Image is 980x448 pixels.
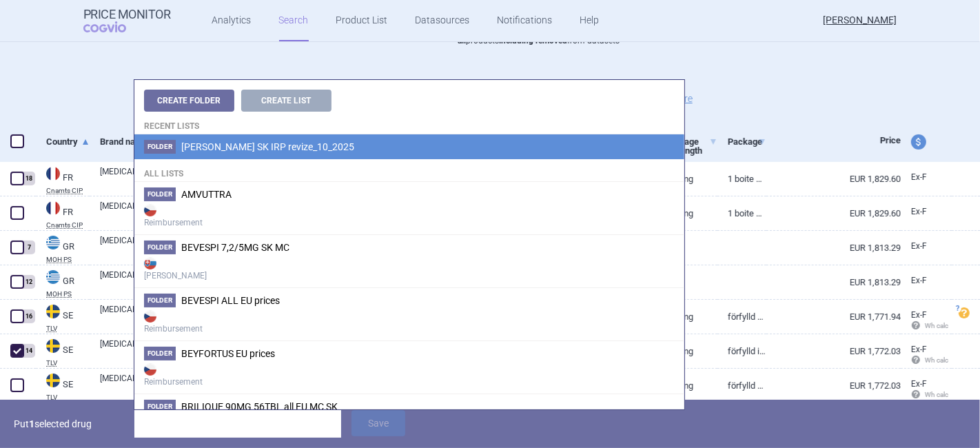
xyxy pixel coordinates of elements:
button: Create List [241,90,331,112]
div: 12 [23,275,35,289]
a: Package [728,125,766,159]
a: 1 BOITE DE 1, 1 ML EN SERINGUE PRÉREMPLIE, SOLUTION INJECTABLE [717,162,766,196]
a: [MEDICAL_DATA] INJ.SOL 30MG/ML BTX1 PF. PEN [100,234,291,259]
img: SK [144,257,156,269]
img: CZ [144,204,156,216]
img: Greece [46,270,60,284]
a: EUR 1,813.29 [766,231,901,265]
a: [MEDICAL_DATA] [100,338,291,363]
a: EUR 1,771.94 [766,300,901,334]
div: 16 [23,309,35,323]
span: Folder [144,294,176,307]
span: BEVESPI 7,2/5MG SK MC [181,242,289,253]
img: Sweden [46,339,60,353]
a: Ex-F Wh calc [901,340,952,371]
a: Förfylld spruta, 1 st, automatiskt nålskydd [717,369,766,403]
a: Country [46,125,90,159]
strong: Reimbursement [144,201,675,229]
span: Ex-factory price [911,345,927,354]
span: Ex-factory price [911,310,927,320]
a: Ex-F [901,167,952,188]
abbr: TLV — Online database developed by the Dental and Pharmaceuticals Benefits Agency, Sweden. [46,325,90,332]
img: France [46,201,60,215]
span: ? [953,305,961,313]
abbr: TLV — Online database developed by the Dental and Pharmaceuticals Benefits Agency, Sweden. [46,360,90,367]
a: Förfylld injektionspenna, 1 st [717,334,766,368]
a: EUR 1,772.03 [766,334,901,368]
abbr: Cnamts CIP — Database of National Insurance Fund for Salaried Worker (code CIP), France. [46,222,90,229]
span: AMVUTTRA [181,189,232,200]
a: [MEDICAL_DATA] INJ.SOL 30MG/ML BTX1 PF.SYR [100,269,291,294]
a: FRFRCnamts CIP [36,200,90,229]
a: 30 mg [659,334,717,368]
a: FRFRCnamts CIP [36,165,90,194]
span: Ex-factory price [911,276,927,285]
a: Ex-F [901,271,952,292]
a: [MEDICAL_DATA] 30 MG ([MEDICAL_DATA]) [100,200,291,225]
span: Folder [144,347,176,360]
a: EUR 1,813.29 [766,265,901,299]
a: GRGRMOH PS [36,269,90,298]
span: Ex-factory price [911,207,927,216]
a: Price MonitorCOGVIO [83,8,171,34]
a: Ex-F [901,202,952,223]
img: Sweden [46,374,60,387]
a: SESETLV [36,338,90,367]
span: Folder [144,140,176,154]
a: SESETLV [36,372,90,401]
a: Ex-F Wh calc [901,305,952,337]
a: 30 mg [659,300,717,334]
button: Create Folder [144,90,234,112]
h4: All lists [134,159,684,182]
a: EUR 1,772.03 [766,369,901,403]
span: Folder [144,187,176,201]
div: 14 [23,344,35,358]
strong: Price Monitor [83,8,171,21]
a: Dosage strength [669,125,717,167]
span: Price [880,135,901,145]
div: 18 [23,172,35,185]
span: BEYFORTUS EU prices [181,348,275,359]
strong: 1 [29,418,34,429]
a: EUR 1,829.60 [766,196,901,230]
span: BRILIQUE 90MG 56TBL all EU MC SK [181,401,338,412]
a: ? [959,307,975,318]
strong: Reimbursement [144,360,675,388]
a: EUR 1,829.60 [766,162,901,196]
div: 7 [23,241,35,254]
span: Wh calc [911,356,948,364]
abbr: MOH PS — List of medicinal products published by the Ministry of Health, Greece. [46,291,90,298]
strong: [PERSON_NAME] [144,254,675,282]
span: Folder [144,400,176,414]
h4: Recent lists [134,112,684,134]
a: Brand name [100,125,291,159]
span: BEVESPI ALL EU prices [181,295,280,306]
span: Pavla_ SK IRP revize_10_2025 [181,141,354,152]
span: Ex-factory price [911,172,927,182]
img: Greece [46,236,60,250]
a: SESETLV [36,303,90,332]
a: Ex-F Wh calc [901,374,952,406]
a: 30 mg [659,369,717,403]
span: COGVIO [83,21,145,32]
a: GRGRMOH PS [36,234,90,263]
img: CZ [144,363,156,376]
img: Sweden [46,305,60,318]
a: 1 BOITE DE 1, 1 ML EN STYLO PRÉREMPLI, SOLUTION INJECTABLE [717,196,766,230]
abbr: MOH PS — List of medicinal products published by the Ministry of Health, Greece. [46,256,90,263]
span: Ex-factory price [911,241,927,251]
abbr: TLV — Online database developed by the Dental and Pharmaceuticals Benefits Agency, Sweden. [46,394,90,401]
p: Put selected drug [14,410,124,438]
span: Wh calc [911,391,948,398]
strong: Reimbursement [144,307,675,335]
a: Ex-F [901,236,952,257]
a: 30 mg [659,196,717,230]
a: 30 mg [659,162,717,196]
a: [MEDICAL_DATA] [100,372,291,397]
span: Wh calc [911,322,948,329]
abbr: Cnamts CIP — Database of National Insurance Fund for Salaried Worker (code CIP), France. [46,187,90,194]
img: France [46,167,60,181]
a: [MEDICAL_DATA] 30 MG ([MEDICAL_DATA]) [100,165,291,190]
span: Folder [144,241,176,254]
span: Ex-factory price [911,379,927,389]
